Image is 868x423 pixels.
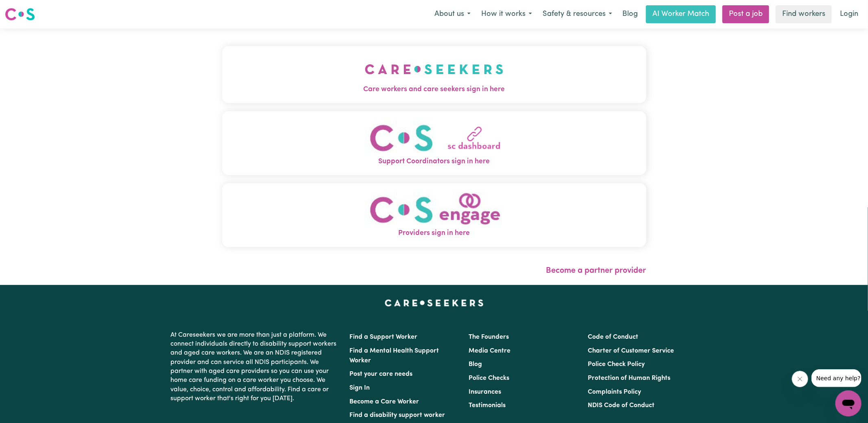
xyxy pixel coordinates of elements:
a: Become a Care Worker [349,399,419,405]
a: NDIS Code of Conduct [588,402,655,409]
a: Find a Support Worker [349,334,417,340]
button: Safety & resources [537,6,617,23]
a: Careseekers logo [5,5,35,24]
a: Blog [469,361,482,368]
a: Insurances [469,389,501,395]
button: How it works [476,6,537,23]
a: Charter of Customer Service [588,348,674,354]
p: At Careseekers we are more than just a platform. We connect individuals directly to disability su... [170,327,340,407]
button: Care workers and care seekers sign in here [222,46,646,103]
a: Protection of Human Rights [588,375,671,381]
a: Post a job [722,5,769,23]
a: Post your care needs [349,371,412,377]
span: Providers sign in here [222,228,646,239]
button: About us [429,6,476,23]
a: Police Checks [469,375,509,381]
iframe: Close message [792,371,808,387]
span: Support Coordinators sign in here [222,156,646,167]
a: Careseekers home page [385,300,484,306]
iframe: Message from company [811,369,861,387]
a: Code of Conduct [588,334,639,340]
a: Find a Mental Health Support Worker [349,348,439,364]
a: The Founders [469,334,509,340]
a: Become a partner provider [546,267,646,275]
img: Careseekers logo [5,7,35,22]
button: Support Coordinators sign in here [222,111,646,175]
a: Find a disability support worker [349,412,445,419]
a: Login [835,5,863,23]
a: Sign In [349,385,370,391]
a: Complaints Policy [588,389,641,395]
iframe: Button to launch messaging window [835,390,861,416]
a: Blog [617,5,643,23]
a: Media Centre [469,348,510,354]
span: Care workers and care seekers sign in here [222,84,646,95]
a: AI Worker Match [646,5,716,23]
a: Testimonials [469,402,506,409]
button: Providers sign in here [222,183,646,247]
a: Police Check Policy [588,361,645,368]
a: Find workers [776,5,832,23]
